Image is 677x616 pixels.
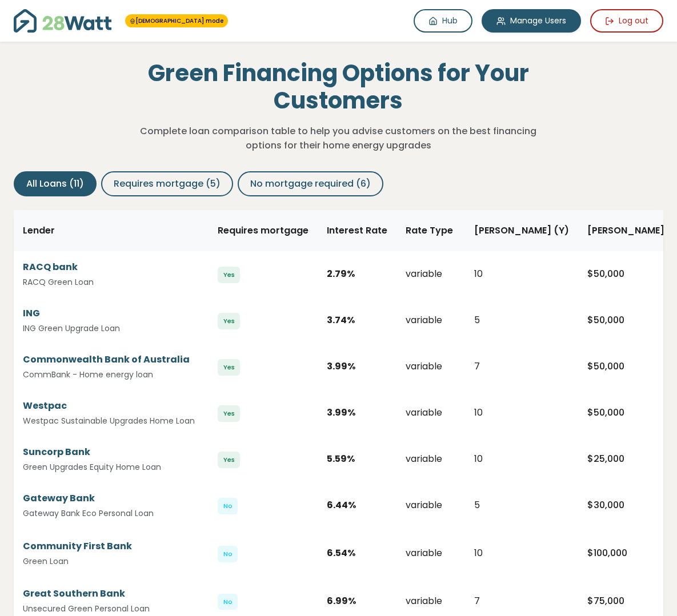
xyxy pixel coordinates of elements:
small: Westpac Sustainable Upgrades Home Loan [23,415,195,427]
div: variable [406,360,456,373]
img: 28Watt [14,9,111,33]
button: All Loans (11) [14,171,97,196]
p: Complete loan comparison table to help you advise customers on the best financing options for the... [125,124,552,153]
div: 6.44 % [327,498,387,512]
div: Westpac [23,399,195,413]
div: $ 50,000 [587,267,664,281]
a: Manage Users [482,9,581,33]
span: You're in 28Watt mode - full access to all features! [125,14,228,27]
div: Community First Bank [23,539,195,553]
div: 7 [474,360,569,373]
div: variable [406,452,456,466]
div: Great Southern Bank [23,587,195,601]
span: [PERSON_NAME] (Y) [474,224,569,237]
button: Log out [590,9,663,33]
div: variable [406,498,456,512]
div: $ 50,000 [587,406,664,420]
small: CommBank - Home energy loan [23,369,195,381]
span: No [218,594,238,610]
div: ING [23,307,195,320]
div: 5.59 % [327,452,387,466]
span: All Loans (11) [26,177,84,191]
div: $ 75,000 [587,594,664,608]
div: Suncorp Bank [23,445,195,459]
span: Yes [218,313,240,329]
span: Yes [218,359,240,376]
span: No [218,498,238,514]
div: 6.99 % [327,594,387,608]
small: ING Green Upgrade Loan [23,323,195,335]
div: 5 [474,498,569,512]
span: Requires mortgage [218,224,309,237]
div: Gateway Bank [23,492,195,505]
div: variable [406,594,456,608]
span: Rate Type [406,224,453,237]
div: 2.79 % [327,267,387,281]
div: 10 [474,267,569,281]
small: Unsecured Green Personal Loan [23,603,195,615]
div: 6.54 % [327,546,387,560]
span: No [218,546,238,562]
div: 7 [474,594,569,608]
small: RACQ Green Loan [23,276,195,288]
div: $ 30,000 [587,498,664,512]
button: Requires mortgage (5) [101,171,233,196]
div: $ 100,000 [587,546,664,560]
button: No mortgage required (6) [238,171,383,196]
a: [DEMOGRAPHIC_DATA] mode [130,17,223,25]
div: RACQ bank [23,260,195,274]
span: Requires mortgage (5) [114,177,221,191]
div: Commonwealth Bank of Australia [23,353,195,367]
div: variable [406,313,456,327]
div: $ 50,000 [587,313,664,327]
span: Yes [218,452,240,468]
a: Hub [414,9,472,33]
div: variable [406,546,456,560]
small: Green Loan [23,555,195,567]
div: variable [406,406,456,420]
div: 10 [474,452,569,466]
small: Green Upgrades Equity Home Loan [23,461,195,473]
div: 5 [474,313,569,327]
span: Yes [218,267,240,283]
div: 3.99 % [327,406,387,420]
small: Gateway Bank Eco Personal Loan [23,508,195,520]
h1: Green Financing Options for Your Customers [125,60,552,114]
span: [PERSON_NAME] [587,224,664,237]
div: 10 [474,406,569,420]
div: variable [406,267,456,281]
span: Lender [23,224,55,237]
div: 10 [474,546,569,560]
span: Yes [218,405,240,422]
div: 3.74 % [327,313,387,327]
div: $ 50,000 [587,360,664,373]
span: No mortgage required (6) [250,177,371,191]
div: $ 25,000 [587,452,664,466]
div: 3.99 % [327,360,387,373]
span: Interest Rate [327,224,387,237]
